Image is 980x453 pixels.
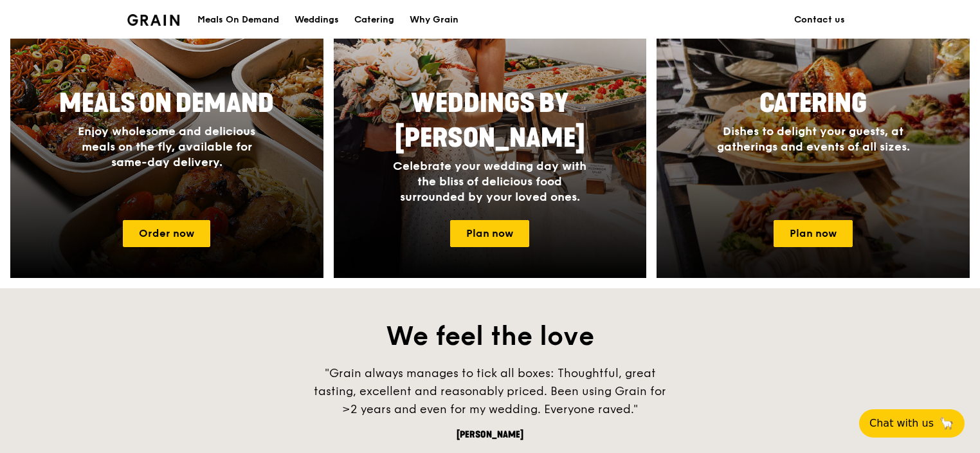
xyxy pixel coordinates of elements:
div: Catering [354,1,394,39]
a: Plan now [774,220,853,247]
span: Chat with us [869,416,934,431]
div: Why Grain [410,1,458,39]
span: Meals On Demand [59,88,274,119]
span: Dishes to delight your guests, at gatherings and events of all sizes. [717,124,910,154]
a: Why Grain [402,1,466,39]
a: Plan now [450,220,529,247]
a: Weddings [287,1,347,39]
div: "Grain always manages to tick all boxes: Thoughtful, great tasting, excellent and reasonably pric... [297,364,683,418]
a: Order now [123,220,210,247]
div: Weddings [295,1,339,39]
button: Chat with us🦙 [859,409,965,438]
span: Celebrate your wedding day with the bliss of delicious food surrounded by your loved ones. [393,159,586,204]
img: Grain [127,14,179,26]
span: Enjoy wholesome and delicious meals on the fly, available for same-day delivery. [78,124,255,169]
span: Catering [759,88,867,119]
a: Catering [347,1,402,39]
span: 🦙 [939,416,954,431]
span: Weddings by [PERSON_NAME] [395,88,585,154]
a: Contact us [786,1,853,39]
div: Meals On Demand [197,1,279,39]
div: [PERSON_NAME] [297,429,683,441]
